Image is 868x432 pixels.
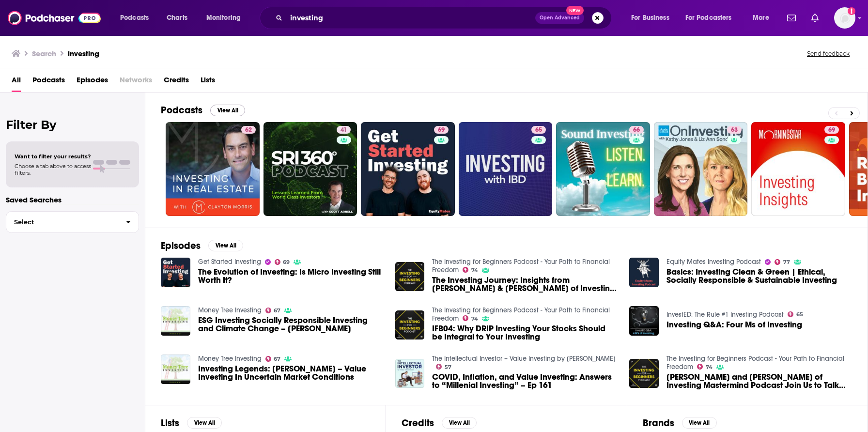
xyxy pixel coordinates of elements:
span: Charts [167,11,187,25]
button: Open AdvancedNew [535,12,584,24]
img: Podchaser - Follow, Share and Rate Podcasts [8,9,101,27]
img: The Investing Journey: Insights from Jeff & Jason of Investing Unscripted [395,262,425,292]
a: Basics: Investing Clean & Green | Ethical, Socially Responsible & Sustainable Investing [666,268,852,284]
span: Want to filter your results? [15,153,91,160]
span: 74 [471,317,478,321]
span: Networks [120,72,152,92]
a: The Investing for Beginners Podcast - Your Path to Financial Freedom [432,258,610,274]
a: InvestED: The Rule #1 Investing Podcast [666,310,784,319]
a: Get Started Investing [198,258,261,266]
span: 69 [438,125,445,135]
img: Investing Legends: Steven Bregman – Value Investing In Uncertain Market Conditions [161,355,190,384]
a: 65 [788,311,803,317]
button: Send feedback [804,49,852,58]
span: Logged in as melrosepr [834,7,855,29]
button: open menu [624,10,682,26]
span: Select [6,219,118,225]
h2: Credits [402,417,434,429]
span: For Business [631,11,669,25]
h2: Filter By [6,118,139,132]
img: Michelle Marki and Signe Lonholdt of Investing Mastermind Podcast Join Us to Talk Value Investing [629,359,659,388]
span: The Evolution of Investing: Is Micro Investing Still Worth It? [198,268,384,284]
svg: Add a profile image [848,7,855,15]
h3: Search [32,49,56,58]
a: Investing Q&A: Four Ms of Investing [629,306,659,336]
span: 69 [283,260,290,264]
a: 69 [361,122,455,216]
p: Saved Searches [6,195,139,204]
a: Credits [164,72,189,92]
a: Investing Q&A: Four Ms of Investing [666,321,802,329]
button: open menu [679,10,746,26]
img: ESG Investing Socially Responsible Investing and Climate Change – Dale Wannen [161,306,190,336]
button: Select [6,211,139,233]
span: 67 [274,309,280,313]
a: 41 [337,126,351,134]
a: 69 [824,126,839,134]
span: 74 [706,365,713,370]
a: 74 [463,267,478,273]
button: open menu [113,10,161,26]
a: All [12,72,21,92]
a: EpisodesView All [161,240,243,252]
a: Show notifications dropdown [783,10,800,26]
span: 77 [783,260,790,264]
a: Lists [201,72,215,92]
a: 62 [166,122,260,216]
span: 41 [341,125,347,135]
img: IFB04: Why DRIP Investing Your Stocks Should be Integral to Your Investing [395,310,425,340]
span: New [566,6,584,15]
img: COVID, Inflation, and Value Investing: Answers to “Millenial Investing” – Ep 161 [395,359,425,388]
button: View All [682,417,717,429]
span: 74 [471,268,478,273]
a: Michelle Marki and Signe Lonholdt of Investing Mastermind Podcast Join Us to Talk Value Investing [666,373,852,389]
a: The Investing Journey: Insights from Jeff & Jason of Investing Unscripted [432,276,618,293]
a: Money Tree Investing [198,306,262,314]
a: Charts [160,10,193,26]
a: 69 [751,122,845,216]
button: View All [210,105,245,116]
span: ESG Investing Socially Responsible Investing and Climate Change – [PERSON_NAME] [198,316,384,333]
a: Equity Mates Investing Podcast [666,258,761,266]
h3: investing [68,49,99,58]
a: Basics: Investing Clean & Green | Ethical, Socially Responsible & Sustainable Investing [629,258,659,287]
a: Episodes [77,72,108,92]
span: More [753,11,769,25]
span: 62 [245,125,252,135]
button: View All [187,417,222,429]
span: 57 [445,365,451,370]
a: IFB04: Why DRIP Investing Your Stocks Should be Integral to Your Investing [432,324,618,341]
button: open menu [746,10,781,26]
span: 65 [796,312,803,317]
a: 66 [629,126,644,134]
button: View All [442,417,477,429]
h2: Lists [161,417,179,429]
span: Podcasts [120,11,149,25]
input: Search podcasts, credits, & more... [286,10,535,26]
h2: Brands [643,417,674,429]
h2: Podcasts [161,104,202,116]
a: Money Tree Investing [198,355,262,363]
a: COVID, Inflation, and Value Investing: Answers to “Millenial Investing” – Ep 161 [432,373,618,389]
span: Investing Legends: [PERSON_NAME] – Value Investing In Uncertain Market Conditions [198,365,384,381]
a: 67 [265,356,281,362]
a: 67 [265,308,281,313]
span: 69 [828,125,835,135]
span: The Investing Journey: Insights from [PERSON_NAME] & [PERSON_NAME] of Investing Unscripted [432,276,618,293]
a: 57 [436,364,451,370]
a: Podcasts [32,72,65,92]
span: Open Advanced [540,15,580,20]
